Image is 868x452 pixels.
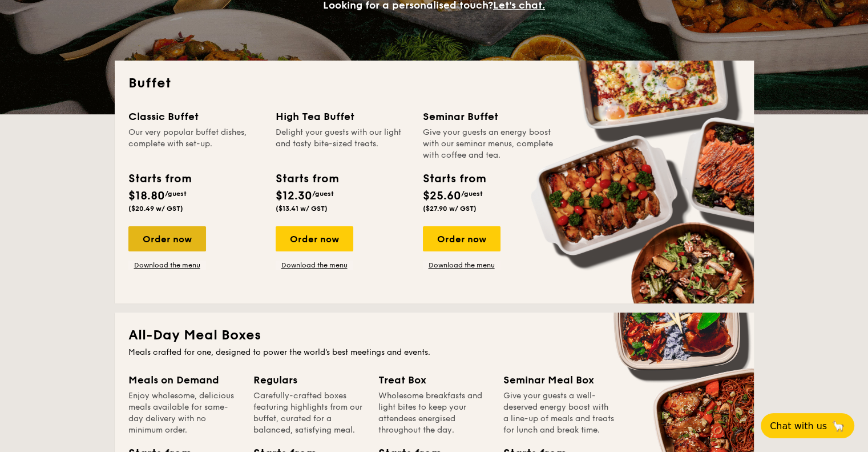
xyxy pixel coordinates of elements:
div: Treat Box [378,372,490,388]
div: Carefully-crafted boxes featuring highlights from our buffet, curated for a balanced, satisfying ... [253,390,365,436]
span: $18.80 [128,189,165,203]
h2: Buffet [128,74,740,93]
div: Delight your guests with our light and tasty bite-sized treats. [276,127,409,161]
span: $12.30 [276,189,312,203]
div: Order now [276,226,353,251]
button: Chat with us🦙 [761,413,854,438]
div: Starts from [276,170,338,187]
div: Order now [423,226,500,251]
div: Give your guests a well-deserved energy boost with a line-up of meals and treats for lunch and br... [503,390,615,436]
div: Meals crafted for one, designed to power the world's best meetings and events. [128,347,740,358]
div: Starts from [128,170,191,187]
span: Chat with us [770,421,827,431]
div: High Tea Buffet [276,109,409,125]
div: Seminar Buffet [423,109,556,125]
span: ($27.90 w/ GST) [423,205,477,213]
span: $25.60 [423,189,461,203]
div: Enjoy wholesome, delicious meals available for same-day delivery with no minimum order. [128,390,240,436]
div: Our very popular buffet dishes, complete with set-up. [128,127,262,161]
a: Download the menu [276,261,353,270]
span: /guest [461,190,483,198]
span: 🦙 [831,419,845,433]
div: Classic Buffet [128,109,262,125]
div: Seminar Meal Box [503,372,615,388]
span: /guest [312,190,334,198]
a: Download the menu [423,261,500,270]
h2: All-Day Meal Boxes [128,326,740,345]
span: ($13.41 w/ GST) [276,205,328,213]
div: Give your guests an energy boost with our seminar menus, complete with coffee and tea. [423,127,556,161]
div: Starts from [423,170,485,187]
div: Order now [128,226,206,251]
span: ($20.49 w/ GST) [128,205,183,213]
span: /guest [165,190,187,198]
div: Regulars [253,372,365,388]
div: Meals on Demand [128,372,240,388]
a: Download the menu [128,261,206,270]
div: Wholesome breakfasts and light bites to keep your attendees energised throughout the day. [378,390,490,436]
